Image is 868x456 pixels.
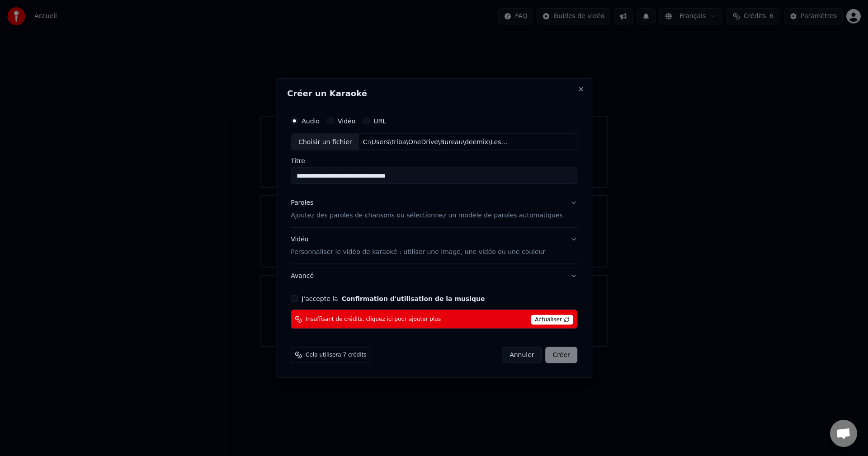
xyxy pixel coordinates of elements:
[338,118,355,124] label: Vidéo
[342,296,485,302] button: J'accepte la
[531,315,573,325] span: Actualiser
[302,296,485,302] label: J'accepte la
[291,211,563,220] p: Ajoutez des paroles de chansons ou sélectionnez un modèle de paroles automatiques
[373,118,386,124] label: URL
[291,264,577,288] button: Avancé
[291,158,577,164] label: Titre
[287,89,581,97] h2: Créer un Karaoké
[291,198,313,207] div: Paroles
[359,137,513,146] div: C:\Users\triba\OneDrive\Bureau\deemix\Les dix commandements - L'envie d'aimer.mp3
[302,118,320,124] label: Audio
[306,352,366,359] span: Cela utilisera 7 crédits
[291,248,545,257] p: Personnaliser le vidéo de karaoké : utiliser une image, une vidéo ou une couleur
[291,191,577,227] button: ParolesAjoutez des paroles de chansons ou sélectionnez un modèle de paroles automatiques
[502,347,542,363] button: Annuler
[291,235,545,257] div: Vidéo
[306,315,441,323] span: Insuffisant de crédits, cliquez ici pour ajouter plus
[291,228,577,264] button: VidéoPersonnaliser le vidéo de karaoké : utiliser une image, une vidéo ou une couleur
[291,134,359,150] div: Choisir un fichier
